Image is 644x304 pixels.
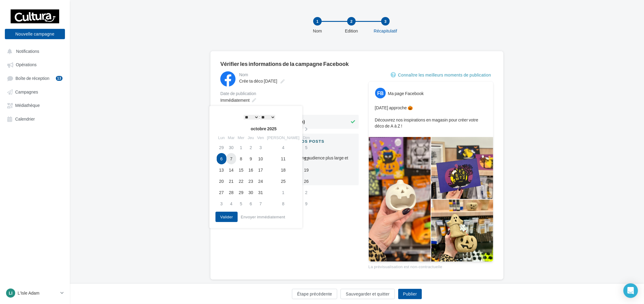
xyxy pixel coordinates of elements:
button: Notifications [4,46,64,56]
td: 1 [236,142,246,153]
td: 7 [256,198,265,209]
td: 28 [226,187,236,198]
td: 4 [266,142,301,153]
button: Envoyer immédiatement [238,213,287,220]
div: 3 [381,17,390,26]
div: Nom [239,73,358,77]
th: Lun [217,133,226,142]
td: 9 [301,198,312,209]
button: Étape précédente [292,289,337,299]
a: LI L'Isle Adam [5,287,65,299]
td: 1 [266,187,301,198]
th: Mar [226,133,236,142]
td: 31 [256,187,265,198]
td: 18 [266,164,301,176]
span: Calendrier [15,116,35,121]
td: 20 [217,176,226,187]
td: 17 [256,164,265,176]
th: Jeu [246,133,256,142]
td: 27 [217,187,226,198]
td: 16 [246,164,256,176]
a: Boîte de réception13 [4,73,66,84]
div: La prévisualisation est non-contractuelle [368,262,493,270]
span: Crée ta déco [DATE] [239,78,277,84]
td: 13 [217,164,226,176]
button: Publier [398,289,422,299]
td: 9 [246,153,256,164]
td: 24 [256,176,265,187]
a: Calendrier [4,113,66,124]
td: 15 [236,164,246,176]
span: Opérations [16,62,36,67]
a: Campagnes [4,86,66,97]
a: Opérations [4,59,66,70]
button: Sauvegarder et quitter [341,289,395,299]
td: 23 [246,176,256,187]
td: 6 [246,198,256,209]
td: 30 [226,142,236,153]
td: 3 [256,142,265,153]
td: 25 [266,176,301,187]
span: Médiathèque [15,103,40,108]
td: 21 [226,176,236,187]
td: 6 [217,153,226,164]
td: 4 [226,198,236,209]
td: 3 [217,198,226,209]
p: [DATE] approche 🎃 Découvrez nos inspirations en magasin pour créer votre déco de A à Z ! [375,105,487,129]
a: Médiathèque [4,100,66,111]
span: Boîte de réception [15,76,49,81]
button: Valider [215,212,238,222]
td: 2 [301,187,312,198]
div: : [229,112,290,121]
th: Mer [236,133,246,142]
td: 8 [266,198,301,209]
td: 5 [236,198,246,209]
td: 7 [226,153,236,164]
td: 12 [301,153,312,164]
td: 11 [266,153,301,164]
a: Connaître les meilleurs moments de publication [391,71,493,79]
th: octobre 2025 [226,124,301,133]
div: Vérifier les informations de la campagne Facebook [220,61,493,67]
td: 2 [246,142,256,153]
div: Open Intercom Messenger [623,283,638,298]
div: Récapitulatif [366,28,405,34]
td: 14 [226,164,236,176]
td: 30 [246,187,256,198]
td: 29 [236,187,246,198]
th: Ven [256,133,265,142]
td: 19 [301,164,312,176]
div: Nom [298,28,337,34]
div: 1 [313,17,322,26]
span: Campagnes [15,89,38,94]
button: Nouvelle campagne [5,29,65,39]
span: LI [9,290,12,296]
td: 10 [256,153,265,164]
div: Date de publication [220,91,359,96]
div: 13 [56,76,63,81]
p: L'Isle Adam [18,290,58,296]
div: 2 [347,17,356,26]
div: FB [375,88,386,98]
span: Notifications [16,49,39,54]
td: 22 [236,176,246,187]
div: Ma page Facebook [388,91,424,97]
td: 8 [236,153,246,164]
th: [PERSON_NAME] [266,133,301,142]
td: 29 [217,142,226,153]
td: 5 [301,142,312,153]
th: Dim [301,133,312,142]
div: Edition [332,28,371,34]
td: 26 [301,176,312,187]
span: Immédiatement [220,97,249,103]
